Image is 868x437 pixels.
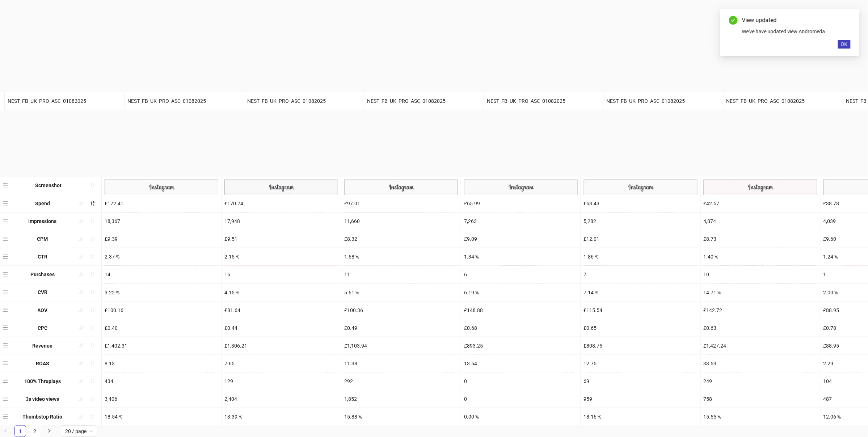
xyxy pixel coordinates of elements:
[79,343,84,348] span: highlight
[461,230,581,248] div: £9.09
[224,180,338,403] img: Screenshot 120233273991880005
[125,92,244,110] div: NEST_FB_UK_PRO_ASC_01082025
[341,408,461,425] div: 15.88 %
[581,408,700,425] div: 18.16 %
[79,325,84,330] span: highlight
[38,307,48,313] b: AOV
[3,325,8,330] span: menu
[3,358,10,369] div: menu
[90,414,95,419] span: sort-ascending
[3,233,10,245] div: menu
[341,337,461,354] div: £1,103.94
[838,40,851,49] button: OK
[344,180,458,403] img: Screenshot 120234148149540005
[102,283,221,301] div: 3.22 %
[222,390,341,408] div: 2,404
[222,373,341,390] div: 129
[3,269,10,280] div: menu
[704,180,817,403] img: Screenshot 120233397279720005
[90,272,95,277] span: sort-ascending
[3,180,10,191] div: menu
[461,373,581,390] div: 0
[90,361,95,366] span: sort-ascending
[90,378,95,383] span: sort-ascending
[3,396,8,402] span: menu
[35,182,62,188] b: Screenshot
[341,195,461,212] div: £97.01
[90,396,95,402] span: sort-ascending
[90,254,95,259] span: sort-ascending
[341,213,461,230] div: 11,660
[222,283,341,301] div: 4.15 %
[701,248,820,265] div: 1.40 %
[3,393,10,405] div: menu
[843,16,851,24] a: Close
[90,290,95,295] span: sort-ascending
[90,219,95,224] span: sort-ascending
[701,355,820,372] div: 33.53
[3,340,10,352] div: menu
[3,375,10,387] div: menu
[29,218,57,224] b: Impressions
[102,302,221,319] div: £100.16
[3,215,10,227] div: menu
[461,283,581,301] div: 6.19 %
[3,343,8,348] span: menu
[23,414,63,420] b: Thumbstop Ratio
[701,266,820,283] div: 10
[729,16,738,25] span: check-circle
[102,408,221,425] div: 18.54 %
[3,322,10,334] div: menu
[742,16,851,25] div: View updated
[61,425,97,437] div: Page Size
[79,414,84,419] span: highlight
[38,254,47,260] b: CTR
[604,92,723,110] div: NEST_FB_UK_PRO_ASC_01082025
[341,390,461,408] div: 1,852
[461,266,581,283] div: 6
[581,248,700,265] div: 1.86 %
[3,251,10,262] div: menu
[461,408,581,425] div: 0.00 %
[461,213,581,230] div: 7,263
[102,266,221,283] div: 14
[461,390,581,408] div: 0
[37,236,48,242] b: CPM
[3,286,10,298] div: menu
[701,213,820,230] div: 4,874
[701,283,820,301] div: 14.71 %
[47,429,51,433] span: right
[102,213,221,230] div: 18,367
[102,195,221,212] div: £172.41
[244,92,364,110] div: NEST_FB_UK_PRO_ASC_01082025
[79,396,84,402] span: highlight
[102,248,221,265] div: 2.37 %
[102,230,221,248] div: £9.39
[90,307,95,312] span: sort-ascending
[105,180,218,403] img: Screenshot 120233273991870005
[581,373,700,390] div: 69
[701,373,820,390] div: 249
[26,396,59,402] b: 3s video views
[461,337,581,354] div: £893.25
[79,307,84,312] span: highlight
[461,248,581,265] div: 1.34 %
[90,183,95,188] span: sort-ascending
[461,319,581,337] div: £0.68
[222,230,341,248] div: £9.51
[341,373,461,390] div: 292
[3,198,10,209] div: menu
[584,180,698,403] img: Screenshot 120233273992280005
[102,319,221,337] div: £0.40
[701,302,820,319] div: £142.72
[701,319,820,337] div: £0.63
[222,319,341,337] div: £0.44
[701,408,820,425] div: 15.55 %
[581,230,700,248] div: £12.01
[222,355,341,372] div: 7.65
[581,213,700,230] div: 5,282
[29,425,41,437] li: 2
[33,343,53,349] b: Revenue
[222,337,341,354] div: £1,306.21
[581,337,700,354] div: £808.75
